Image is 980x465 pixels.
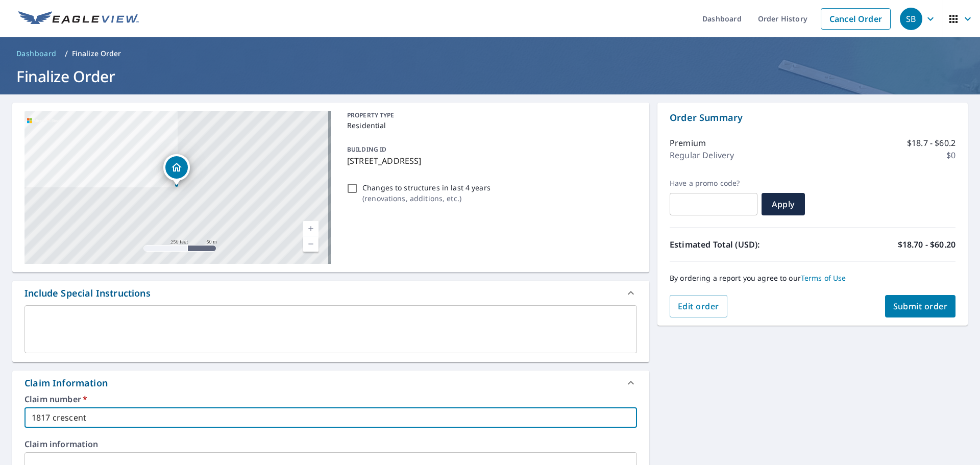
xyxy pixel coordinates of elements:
label: Claim information [24,440,637,448]
button: Edit order [670,295,727,317]
label: Have a promo code? [670,179,757,188]
div: Include Special Instructions [12,281,649,305]
img: EV Logo [18,11,139,27]
p: $18.70 - $60.20 [898,238,955,251]
p: Residential [347,120,633,131]
a: Current Level 17, Zoom Out [303,236,318,252]
p: Estimated Total (USD): [670,238,813,251]
p: $18.7 - $60.2 [907,137,955,149]
div: Include Special Instructions [24,286,151,300]
p: Finalize Order [72,48,121,59]
a: Current Level 17, Zoom In [303,221,318,236]
li: / [65,47,68,60]
p: By ordering a report you agree to our [670,274,955,283]
a: Cancel Order [821,8,891,30]
p: Premium [670,137,706,149]
button: Apply [762,193,805,215]
p: Changes to structures in last 4 years [362,182,491,193]
h1: Finalize Order [12,66,968,87]
a: Dashboard [12,45,61,62]
p: PROPERTY TYPE [347,111,633,120]
p: Regular Delivery [670,149,734,161]
p: ( renovations, additions, etc. ) [362,193,491,204]
div: Dropped pin, building 1, Residential property, 1817 Crescent Dr Pekin, IL 61554 [163,154,190,186]
nav: breadcrumb [12,45,968,62]
span: Submit order [893,301,948,312]
button: Submit order [885,295,956,317]
label: Claim number [24,395,637,403]
span: Dashboard [16,48,57,59]
div: SB [900,8,922,30]
p: $0 [946,149,955,161]
span: Apply [770,199,797,210]
div: Claim Information [12,371,649,395]
p: [STREET_ADDRESS] [347,155,633,167]
span: Edit order [678,301,719,312]
p: BUILDING ID [347,145,386,154]
div: Claim Information [24,376,108,390]
a: Terms of Use [801,273,846,283]
p: Order Summary [670,111,955,125]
